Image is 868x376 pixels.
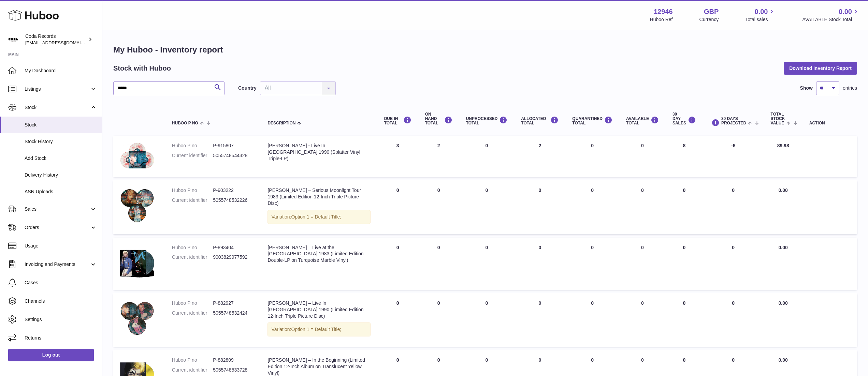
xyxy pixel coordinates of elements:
td: 0 [703,180,764,234]
span: 0 [591,143,594,148]
img: product image [120,142,154,168]
a: Log out [8,349,94,361]
dd: P-915807 [213,142,254,149]
img: product image [120,300,154,337]
td: 0 [418,180,459,234]
div: [PERSON_NAME] – Live In [GEOGRAPHIC_DATA] 1990 (Limited Edition 12-Inch Triple Picture Disc) [267,300,370,319]
span: Stock History [25,138,97,145]
td: 0 [514,293,565,347]
span: ASN Uploads [25,189,97,195]
div: QUARANTINED Total [572,116,612,125]
div: [PERSON_NAME] – Live at the [GEOGRAPHIC_DATA] 1983 (Limited Edition Double-LP on Turquoise Marble... [267,244,370,264]
span: 0.00 [779,187,788,193]
span: 0 [591,300,594,306]
td: 0 [666,180,703,234]
span: Usage [25,243,97,249]
div: [PERSON_NAME] - Live In [GEOGRAPHIC_DATA] 1990 (Splatter Vinyl Triple-LP) [267,142,370,162]
span: Total sales [745,16,776,23]
span: Settings [25,316,97,323]
div: Currency [699,16,719,23]
span: 0 [591,187,594,193]
a: 0.00 Total sales [745,7,776,23]
dd: 5055748532424 [213,310,254,316]
td: 0 [459,293,515,347]
dd: P-903222 [213,187,254,194]
td: -6 [703,136,764,177]
span: Returns [25,335,97,341]
span: Total stock value [771,112,785,126]
strong: 12946 [654,7,673,16]
img: haz@pcatmedia.com [8,34,18,45]
span: 0.00 [779,357,788,363]
dt: Huboo P no [172,187,213,194]
span: 30 DAYS PROJECTED [721,117,746,125]
span: Listings [25,86,90,92]
dd: 9003829977592 [213,254,254,260]
td: 0 [459,136,515,177]
td: 0 [459,238,515,290]
span: My Dashboard [25,67,97,74]
dt: Huboo P no [172,142,213,149]
dd: P-882927 [213,300,254,306]
label: Show [800,85,813,91]
span: Invoicing and Payments [25,261,90,268]
dd: P-882809 [213,357,254,363]
dt: Current identifier [172,367,213,373]
td: 0 [619,238,666,290]
td: 0 [703,293,764,347]
td: 0 [459,180,515,234]
span: entries [843,85,857,91]
button: Download Inventory Report [784,62,857,74]
span: AVAILABLE Stock Total [802,16,860,23]
span: Stock [25,122,97,128]
img: product image [120,244,154,281]
dt: Current identifier [172,197,213,204]
span: Cases [25,280,97,286]
td: 3 [377,136,418,177]
h1: My Huboo - Inventory report [113,44,857,55]
dt: Huboo P no [172,244,213,251]
td: 0 [619,293,666,347]
dd: 5055748544328 [213,152,254,159]
a: 0.00 AVAILABLE Stock Total [802,7,860,23]
dd: 5055748532226 [213,197,254,204]
div: ALLOCATED Total [521,116,559,125]
div: Coda Records [25,33,87,46]
div: DUE IN TOTAL [384,116,411,125]
div: Variation: [267,322,370,336]
td: 0 [514,238,565,290]
label: Country [238,85,257,91]
span: Huboo P no [172,121,198,125]
td: 0 [377,180,418,234]
td: 0 [619,180,666,234]
td: 2 [418,136,459,177]
span: 0.00 [779,300,788,306]
div: Action [809,121,850,125]
span: 0 [591,357,594,363]
span: [EMAIL_ADDRESS][DOMAIN_NAME] [25,40,100,45]
div: 30 DAY SALES [672,112,696,126]
span: 89.98 [777,143,789,148]
td: 0 [418,238,459,290]
td: 0 [666,238,703,290]
dt: Current identifier [172,152,213,159]
span: 0 [591,245,594,250]
td: 8 [666,136,703,177]
span: Stock [25,104,90,111]
td: 0 [666,293,703,347]
span: Option 1 = Default Title; [291,327,342,332]
div: AVAILABLE Total [626,116,659,125]
strong: GBP [704,7,719,16]
span: 0.00 [839,7,852,16]
span: Add Stock [25,155,97,162]
dt: Huboo P no [172,300,213,306]
td: 0 [418,293,459,347]
dt: Current identifier [172,254,213,260]
img: product image [120,187,154,224]
div: [PERSON_NAME] – Serious Moonlight Tour 1983 (Limited Edition 12-Inch Triple Picture Disc) [267,187,370,207]
span: Orders [25,224,90,231]
div: ON HAND Total [425,112,452,126]
td: 0 [703,238,764,290]
td: 0 [377,293,418,347]
h2: Stock with Huboo [113,64,171,73]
